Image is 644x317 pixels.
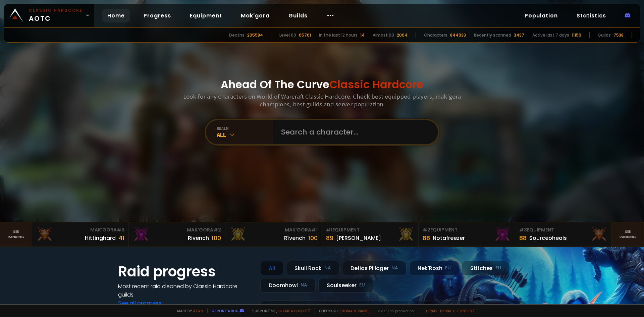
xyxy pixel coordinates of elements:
[329,77,423,92] span: Classic Hardcore
[529,234,567,242] div: Sourceoheals
[212,233,221,243] div: 100
[308,233,318,243] div: 100
[519,226,527,233] span: # 3
[342,261,407,275] div: Defias Pillager
[322,222,419,247] a: #1Equipment89[PERSON_NAME]
[572,32,581,38] div: 11159
[419,222,515,247] a: #2Equipment88Notafreezer
[397,32,408,38] div: 2064
[260,261,283,275] div: All
[180,93,464,108] h3: Look for any characters on World of Warcraft Classic Hardcore. Check best equipped players, mak'g...
[440,308,454,313] a: Privacy
[391,265,398,271] small: NA
[217,131,273,139] div: All
[423,233,430,243] div: 88
[188,234,209,242] div: Rivench
[212,308,238,313] a: Report a bug
[283,9,313,22] a: Guilds
[229,226,318,233] div: Mak'Gora
[519,9,563,22] a: Population
[433,234,465,242] div: Notafreezer
[423,226,430,233] span: # 2
[409,261,459,275] div: Nek'Rosh
[598,32,611,38] div: Guilds
[423,226,511,233] div: Equipment
[359,282,365,288] small: EU
[217,126,273,131] div: realm
[277,120,430,144] input: Search a character...
[248,308,311,313] span: Support me,
[29,7,83,23] span: AOTC
[445,265,451,271] small: EU
[221,76,423,93] h1: Ahead Of The Curve
[4,4,94,27] a: Classic HardcoreAOTC
[340,308,370,313] a: [DOMAIN_NAME]
[260,278,316,293] div: Doomhowl
[514,32,524,38] div: 3437
[184,9,227,22] a: Equipment
[319,32,358,38] div: In the last 12 hours
[193,308,203,313] a: a fan
[315,308,370,313] span: Checkout
[32,222,129,247] a: Mak'Gora#3Hittinghard41
[360,32,365,38] div: 14
[336,234,381,242] div: [PERSON_NAME]
[229,32,245,38] div: Deaths
[277,308,311,313] a: Buy me a coffee
[612,222,644,247] a: Seeranking
[532,32,569,38] div: Active last 7 days
[373,32,394,38] div: Almost 60
[519,226,607,233] div: Equipment
[118,282,252,299] h4: Most recent raid cleaned by Classic Hardcore guilds
[474,32,511,38] div: Recently scanned
[247,32,263,38] div: 205584
[284,234,306,242] div: Rîvench
[571,9,611,22] a: Statistics
[286,261,339,275] div: Skull Rock
[326,233,333,243] div: 89
[613,32,624,38] div: 7538
[299,32,311,38] div: 65761
[235,9,275,22] a: Mak'gora
[129,222,225,247] a: Mak'Gora#2Rivench100
[29,7,83,13] small: Classic Hardcore
[324,265,331,271] small: NA
[102,9,130,22] a: Home
[118,299,162,307] a: See all progress
[173,308,203,313] span: Made by
[495,265,501,271] small: EU
[457,308,475,313] a: Consent
[118,233,124,243] div: 41
[138,9,176,22] a: Progress
[133,226,221,233] div: Mak'Gora
[117,226,124,233] span: # 3
[318,278,373,293] div: Soulseeker
[36,226,124,233] div: Mak'Gora
[85,234,116,242] div: Hittinghard
[374,308,414,313] span: v. d752d5 - production
[515,222,612,247] a: #3Equipment88Sourceoheals
[424,32,447,38] div: Characters
[326,226,414,233] div: Equipment
[450,32,466,38] div: 844933
[118,261,252,282] h1: Raid progress
[225,222,322,247] a: Mak'Gora#1Rîvench100
[425,308,437,313] a: Terms
[311,226,318,233] span: # 1
[213,226,221,233] span: # 2
[301,282,307,288] small: NA
[519,233,527,243] div: 88
[326,226,332,233] span: # 1
[279,32,296,38] div: Level 60
[462,261,509,275] div: Stitches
